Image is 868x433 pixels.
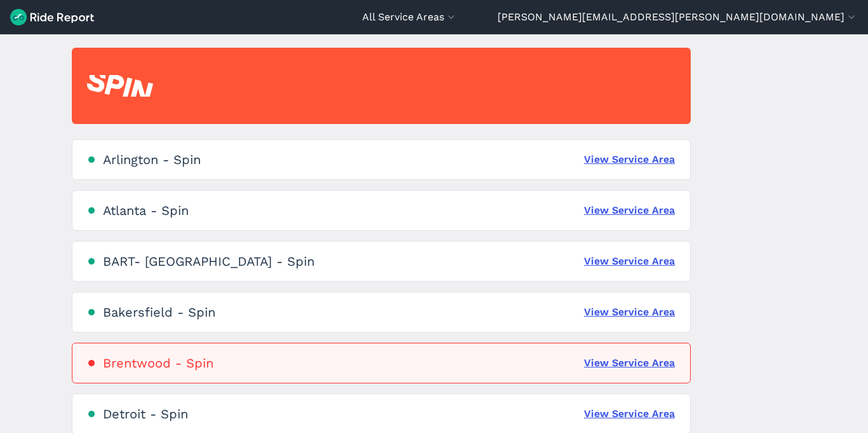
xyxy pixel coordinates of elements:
[584,203,675,218] a: View Service Area
[362,10,458,25] button: All Service Areas
[584,355,675,371] a: View Service Area
[584,305,675,320] a: View Service Area
[584,406,675,422] a: View Service Area
[103,406,188,422] div: Detroit - Spin
[103,152,201,167] div: Arlington - Spin
[103,305,215,320] div: Bakersfield - Spin
[103,355,214,371] div: Brentwood - Spin
[498,10,858,25] button: [PERSON_NAME][EMAIL_ADDRESS][PERSON_NAME][DOMAIN_NAME]
[87,75,153,97] img: Spin
[584,254,675,269] a: View Service Area
[103,203,189,218] div: Atlanta - Spin
[584,152,675,167] a: View Service Area
[103,254,315,269] div: BART- [GEOGRAPHIC_DATA] - Spin
[10,9,94,25] img: Ride Report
